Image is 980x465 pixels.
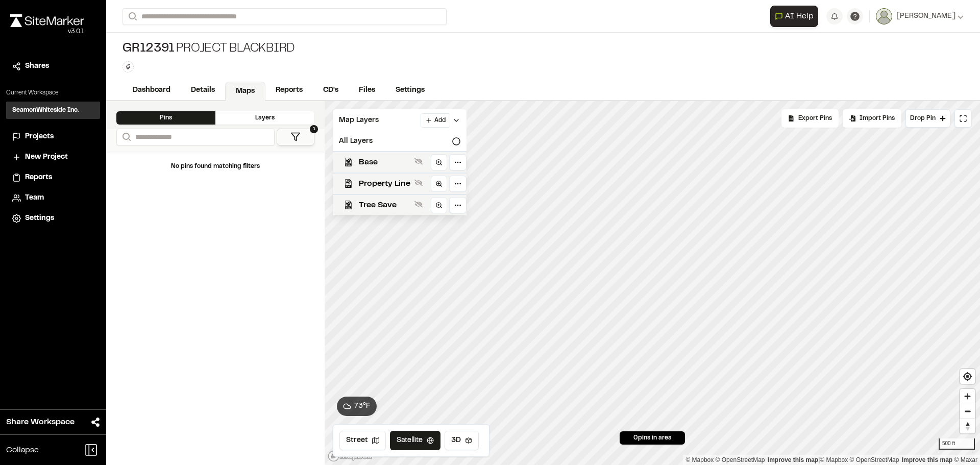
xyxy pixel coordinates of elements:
a: Zoom to layer [431,197,447,213]
a: OpenStreetMap [716,456,765,463]
a: Projects [12,131,94,142]
a: Zoom to layer [431,154,447,170]
span: Tree Save [359,199,410,211]
span: Shares [25,61,49,72]
span: GR12391 [122,41,174,57]
span: 0 pins in area [633,433,672,443]
button: Edit Tags [122,61,134,72]
span: New Project [25,152,68,163]
button: Add [421,113,450,128]
button: Search [122,8,141,25]
span: Zoom out [960,404,975,419]
button: Find my location [960,369,975,384]
span: 73 ° F [354,401,371,412]
button: Satellite [390,431,440,450]
a: Shares [12,61,94,72]
a: CD's [313,81,349,100]
h3: SeamonWhiteside Inc. [12,106,79,115]
a: Settings [12,213,94,224]
img: kml_black_icon64.png [344,201,353,209]
div: Layers [215,111,314,125]
a: Maps [225,82,265,101]
button: Open AI Assistant [770,6,818,27]
a: Mapbox logo [328,450,373,462]
span: Add [434,116,446,125]
a: Team [12,192,94,204]
button: Zoom in [960,389,975,404]
span: Export Pins [798,114,832,123]
button: Show layer [412,177,425,189]
p: Current Workspace [6,88,100,97]
span: Property Line [359,178,410,190]
span: Team [25,192,44,204]
span: Share Workspace [6,416,75,428]
button: 1 [277,129,314,145]
span: Drop Pin [910,114,936,123]
div: All Layers [333,132,467,151]
span: No pins found matching filters [171,164,260,169]
button: Reset bearing to north [960,419,975,433]
img: User [876,8,892,25]
div: No pins available to export [781,109,839,128]
button: 73°F [337,397,377,416]
div: Oh geez...please don't... [10,27,84,36]
a: Details [181,81,225,100]
button: Street [339,431,386,450]
span: 1 [310,125,318,133]
div: | [685,455,977,465]
span: Settings [25,213,54,224]
a: OpenStreetMap [850,456,899,463]
div: Import Pins into your project [843,109,901,128]
span: Collapse [6,444,39,456]
a: Reports [265,81,313,100]
span: Import Pins [860,114,895,123]
span: AI Help [785,10,814,22]
a: Files [349,81,385,100]
canvas: Map [325,101,980,465]
span: [PERSON_NAME] [896,11,955,22]
span: Base [359,156,410,168]
button: Zoom out [960,404,975,419]
a: Map feedback [768,456,818,463]
a: Mapbox [685,456,714,463]
a: Settings [385,81,435,100]
button: [PERSON_NAME] [876,8,964,25]
div: Pins [116,111,215,125]
button: Search [116,129,135,145]
div: 500 ft [939,438,975,450]
button: Drop Pin [905,109,950,128]
a: Reports [12,172,94,183]
img: kml_black_icon64.png [344,179,353,188]
img: kml_black_icon64.png [344,158,353,166]
a: Improve this map [902,456,952,463]
button: Show layer [412,198,425,210]
span: Map Layers [339,115,379,126]
button: Show layer [412,155,425,167]
a: Dashboard [122,81,181,100]
a: Maxar [954,456,977,463]
span: Reports [25,172,52,183]
a: Mapbox [820,456,848,463]
span: Projects [25,131,54,142]
div: Open AI Assistant [770,6,822,27]
button: 3D [445,431,479,450]
div: Project Blackbird [122,41,295,57]
a: New Project [12,152,94,163]
img: rebrand.png [10,14,84,27]
a: Zoom to layer [431,176,447,192]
